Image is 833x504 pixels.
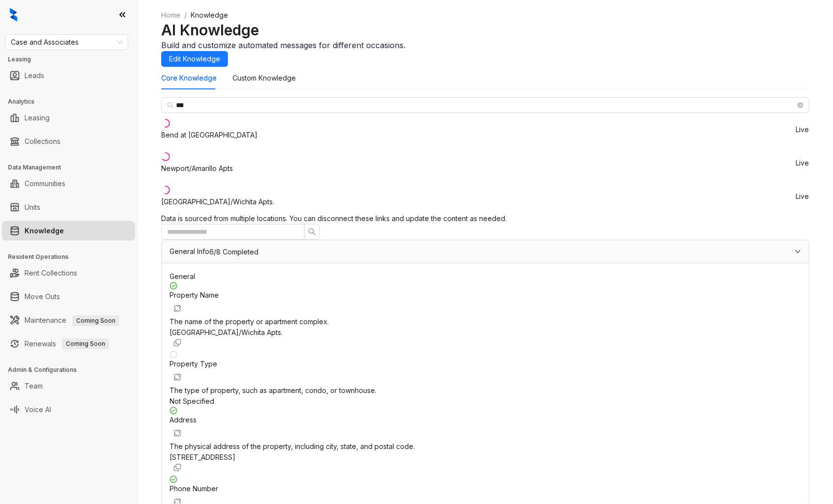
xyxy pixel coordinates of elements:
[2,334,135,354] li: Renewals
[232,73,296,84] div: Custom Knowledge
[170,452,801,463] div: [STREET_ADDRESS]
[170,328,283,336] span: [GEOGRAPHIC_DATA]/Wichita Apts.
[159,10,182,21] a: Home
[308,228,316,236] span: search
[170,247,209,255] span: General Info
[25,334,109,354] a: RenewalsComing Soon
[25,400,51,420] a: Voice AI
[170,415,801,441] div: Address
[25,263,77,283] a: Rent Collections
[8,55,137,64] h3: Leasing
[796,193,809,200] span: Live
[796,126,809,133] span: Live
[2,287,135,307] li: Move Outs
[11,35,122,50] span: Case and Associates
[795,249,801,254] span: expanded
[2,400,135,420] li: Voice AI
[2,197,135,217] li: Units
[72,315,119,326] span: Coming Soon
[10,8,17,22] img: logo
[2,66,135,85] li: Leads
[25,221,64,241] a: Knowledge
[169,54,220,64] span: Edit Knowledge
[170,359,801,385] div: Property Type
[25,132,60,151] a: Collections
[2,221,135,241] li: Knowledge
[25,174,65,194] a: Communities
[8,365,137,374] h3: Admin & Configurations
[25,108,50,128] a: Leasing
[170,396,801,407] div: Not Specified
[191,11,228,19] span: Knowledge
[184,10,187,21] li: /
[161,73,217,84] div: Core Knowledge
[798,102,804,108] span: close-circle
[25,287,60,307] a: Move Outs
[167,102,174,109] span: search
[161,196,274,207] div: [GEOGRAPHIC_DATA]/Wichita Apts.
[8,163,137,172] h3: Data Management
[161,213,809,224] div: Data is sourced from multiple locations. You can disconnect these links and update the content as...
[209,249,259,255] span: 6/8 Completed
[161,39,809,51] div: Build and customize automated messages for different occasions.
[8,252,137,261] h3: Resident Operations
[2,310,135,330] li: Maintenance
[62,338,109,349] span: Coming Soon
[170,290,801,316] div: Property Name
[170,272,195,280] span: General
[170,385,801,396] div: The type of property, such as apartment, condo, or townhouse.
[161,163,233,174] div: Newport/Amarillo Apts
[25,376,43,396] a: Team
[170,441,801,452] div: The physical address of the property, including city, state, and postal code.
[25,66,44,85] a: Leads
[161,21,809,39] h2: AI Knowledge
[2,108,135,128] li: Leasing
[8,97,137,106] h3: Analytics
[796,160,809,167] span: Live
[161,130,258,140] div: Bend at [GEOGRAPHIC_DATA]
[161,51,228,67] button: Edit Knowledge
[25,197,40,217] a: Units
[2,174,135,194] li: Communities
[2,263,135,283] li: Rent Collections
[2,376,135,396] li: Team
[162,240,809,263] div: General Info6/8 Completed
[2,132,135,151] li: Collections
[170,316,801,327] div: The name of the property or apartment complex.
